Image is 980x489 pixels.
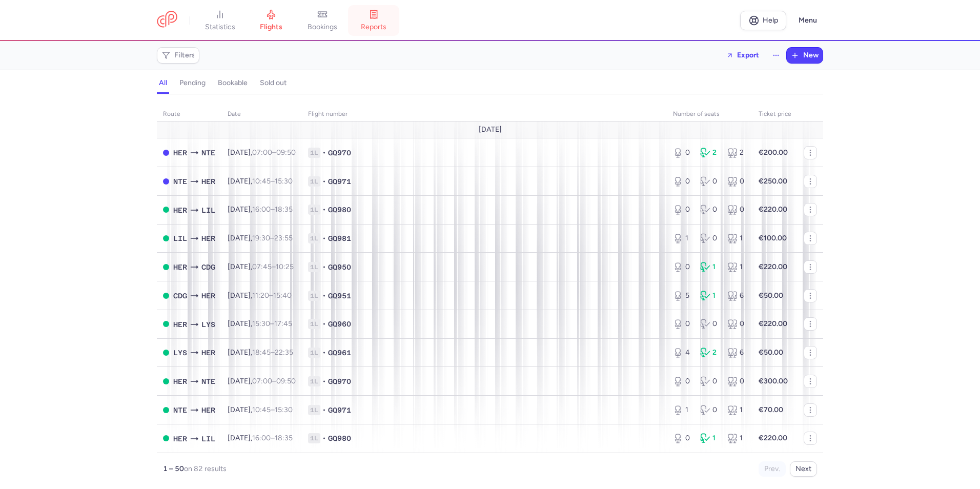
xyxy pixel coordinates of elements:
strong: €50.00 [759,348,783,357]
span: GQ951 [328,291,351,301]
div: 1 [727,233,746,243]
span: [DATE] [479,126,502,134]
div: 0 [727,176,746,187]
div: 0 [673,433,692,443]
span: – [252,262,294,271]
span: GQ970 [328,148,351,158]
span: [DATE], [228,205,293,214]
div: 0 [700,176,719,187]
span: LIL [201,433,215,444]
div: 6 [727,291,746,301]
span: • [322,205,326,215]
strong: €220.00 [759,262,787,271]
div: 0 [700,205,719,215]
div: 2 [700,148,719,158]
span: LYS [173,347,187,358]
span: [DATE], [228,262,294,271]
span: HER [201,290,215,301]
div: 0 [727,205,746,215]
div: 1 [727,262,746,272]
time: 07:45 [252,262,272,271]
span: – [252,148,296,157]
div: 1 [700,433,719,443]
span: NTE [173,404,187,416]
th: route [157,107,221,122]
span: – [252,205,293,214]
span: GQ980 [328,433,351,443]
span: – [252,377,296,385]
span: GQ960 [328,319,351,329]
h4: all [159,78,167,88]
div: 0 [673,319,692,329]
strong: €220.00 [759,434,787,442]
span: flights [260,23,282,32]
time: 18:45 [252,348,271,357]
th: Ticket price [752,107,798,122]
strong: €50.00 [759,291,783,300]
div: 0 [727,376,746,386]
div: 5 [673,291,692,301]
span: • [322,405,326,415]
span: [DATE], [228,348,293,357]
span: Filters [174,51,195,59]
span: Export [737,51,759,59]
span: 1L [308,376,320,386]
div: 0 [700,376,719,386]
span: HER [173,376,187,387]
span: reports [361,23,386,32]
time: 09:50 [276,148,296,157]
span: 1L [308,205,320,215]
span: • [322,148,326,158]
div: 0 [727,319,746,329]
time: 17:45 [274,319,292,328]
span: GQ970 [328,376,351,386]
span: HER [201,404,215,416]
strong: €70.00 [759,405,783,414]
th: Flight number [302,107,667,122]
div: 4 [673,348,692,358]
strong: 1 – 50 [163,464,184,473]
div: 0 [700,405,719,415]
time: 07:00 [252,377,272,385]
span: HER [173,319,187,330]
span: GQ971 [328,176,351,187]
h4: pending [179,78,206,88]
span: 1L [308,233,320,243]
span: • [322,262,326,272]
time: 18:35 [275,434,293,442]
span: – [252,177,293,186]
span: GQ981 [328,233,351,243]
span: statistics [205,23,235,32]
time: 15:30 [275,177,293,186]
span: [DATE], [228,177,293,186]
time: 16:00 [252,205,271,214]
div: 2 [727,148,746,158]
span: HER [201,233,215,244]
time: 10:25 [276,262,294,271]
span: • [322,433,326,443]
time: 09:50 [276,377,296,385]
span: [DATE], [228,291,292,300]
div: 0 [700,233,719,243]
div: 0 [673,205,692,215]
strong: €220.00 [759,205,787,214]
span: 1L [308,148,320,158]
div: 1 [727,405,746,415]
span: HER [173,147,187,158]
div: 1 [673,405,692,415]
span: • [322,376,326,386]
span: – [252,348,293,357]
th: number of seats [667,107,752,122]
span: HER [201,176,215,187]
span: [DATE], [228,405,293,414]
span: [DATE], [228,234,293,242]
span: 1L [308,405,320,415]
span: NTE [173,176,187,187]
time: 15:30 [275,405,293,414]
button: Menu [792,11,823,30]
time: 16:00 [252,434,271,442]
div: 0 [673,176,692,187]
strong: €250.00 [759,177,787,186]
div: 0 [673,262,692,272]
span: LIL [201,205,215,216]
